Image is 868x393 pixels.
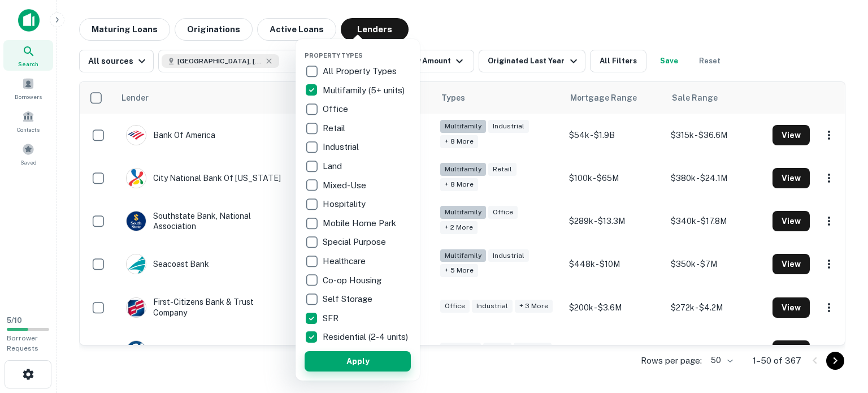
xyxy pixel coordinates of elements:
p: SFR [323,312,341,325]
p: Healthcare [323,254,368,268]
button: Apply [305,351,411,372]
p: Mobile Home Park [323,217,398,230]
iframe: Chat Widget [811,303,868,357]
p: Retail [323,122,348,135]
p: Special Purpose [323,235,388,249]
p: Self Storage [323,292,375,306]
p: Hospitality [323,197,368,211]
p: All Property Types [323,64,399,78]
p: Land [323,159,344,173]
p: Mixed-Use [323,179,368,192]
p: Multifamily (5+ units) [323,84,407,97]
span: Property Types [305,52,363,59]
p: Co-op Housing [323,274,384,287]
p: Office [323,102,350,116]
p: Residential (2-4 units) [323,330,410,344]
p: Industrial [323,140,361,154]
